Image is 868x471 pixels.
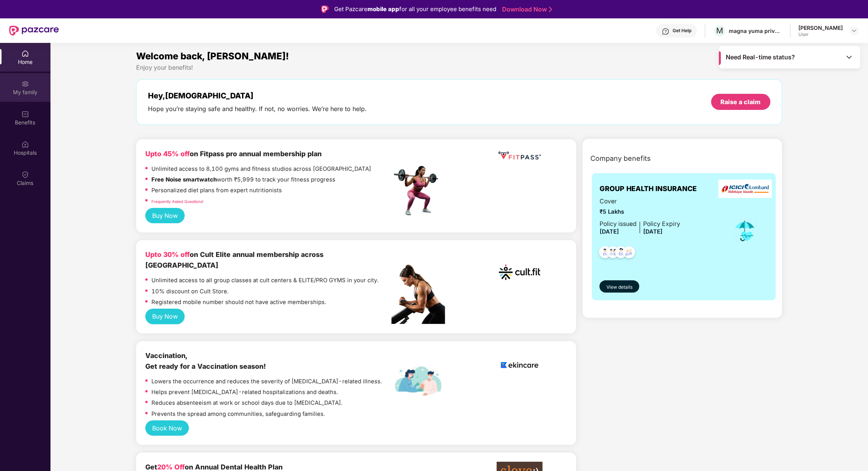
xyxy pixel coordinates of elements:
[606,284,632,291] span: View details
[604,244,623,263] img: svg+xml;base64,PHN2ZyB4bWxucz0iaHR0cDovL3d3dy53My5vcmcvMjAwMC9zdmciIHdpZHRoPSI0OC45MTUiIGhlaWdodD...
[643,228,663,235] span: [DATE]
[600,280,639,293] button: View details
[151,287,229,296] p: 10% discount on Cult Store.
[145,150,322,158] b: on Fitpass pro annual membership plan
[21,80,29,88] img: svg+xml;base64,PHN2ZyB3aWR0aD0iMjAiIGhlaWdodD0iMjAiIHZpZXdCb3g9IjAgMCAyMCAyMCIgZmlsbD0ibm9uZSIgeG...
[151,298,326,307] p: Registered mobile number should not have active memberships.
[662,28,670,35] img: svg+xml;base64,PHN2ZyBpZD0iSGVscC0zMngzMiIgeG1sbnM9Imh0dHA6Ly93d3cudzMub3JnLzIwMDAvc3ZnIiB3aWR0aD...
[145,420,189,436] button: Book Now
[334,5,496,14] div: Get Pazcare for all your employee benefits need
[845,53,853,61] img: Toggle Icon
[600,228,619,235] span: [DATE]
[497,350,543,380] img: logoEkincare.png
[151,377,382,386] p: Lowers the occurrence and reduces the severity of [MEDICAL_DATA]-related illness.
[21,141,29,148] img: svg+xml;base64,PHN2ZyBpZD0iSG9zcGl0YWxzIiB4bWxucz0iaHR0cDovL3d3dy53My5vcmcvMjAwMC9zdmciIHdpZHRoPS...
[392,164,445,218] img: fpp.png
[21,110,29,118] img: svg+xml;base64,PHN2ZyBpZD0iQmVuZWZpdHMiIHhtbG5zPSJodHRwOi8vd3d3LnczLm9yZy8yMDAwL3N2ZyIgd2lkdGg9Ij...
[497,249,543,295] img: cult.png
[367,5,399,13] strong: mobile app
[151,176,217,183] strong: Free Noise smartwatch
[600,197,680,206] span: Cover
[157,463,185,471] span: 20% Off
[502,5,550,13] a: Download Now
[600,219,637,229] div: Policy issued
[136,51,289,62] span: Welcome back, [PERSON_NAME]!
[145,309,185,324] button: Buy Now
[726,53,795,61] span: Need Real-time status?
[148,91,367,100] div: Hey, [DEMOGRAPHIC_DATA]
[151,199,203,204] a: Frequently Asked Questions!
[148,105,367,113] div: Hope you’re staying safe and healthy. If not, no worries. We’re here to help.
[392,265,445,324] img: pc2.png
[717,26,723,35] span: M
[151,165,371,173] p: Unlimited access to 8,100 gyms and fitness studios across [GEOGRAPHIC_DATA]
[151,186,282,195] p: Personalized diet plans from expert nutritionists
[673,28,691,34] div: Get Help
[729,27,782,34] div: magna yuma private limited
[145,463,283,471] b: Get on Annual Dental Health Plan
[590,153,651,164] span: Company benefits
[136,64,782,72] div: Enjoy your benefits!
[151,175,335,184] p: worth ₹5,999 to track your fitness progress
[151,410,325,419] p: Prevents the spread among communities, safeguarding families.
[321,5,329,13] img: Logo
[620,244,639,263] img: svg+xml;base64,PHN2ZyB4bWxucz0iaHR0cDovL3d3dy53My5vcmcvMjAwMC9zdmciIHdpZHRoPSI0OC45NDMiIGhlaWdodD...
[497,149,543,163] img: fppp.png
[596,244,614,263] img: svg+xml;base64,PHN2ZyB4bWxucz0iaHR0cDovL3d3dy53My5vcmcvMjAwMC9zdmciIHdpZHRoPSI0OC45NDMiIGhlaWdodD...
[145,250,323,269] b: on Cult Elite annual membership across [GEOGRAPHIC_DATA]
[798,31,843,38] div: User
[145,250,190,258] b: Upto 30% off
[21,50,29,57] img: svg+xml;base64,PHN2ZyBpZD0iSG9tZSIgeG1sbnM9Imh0dHA6Ly93d3cudzMub3JnLzIwMDAvc3ZnIiB3aWR0aD0iMjAiIG...
[612,244,631,263] img: svg+xml;base64,PHN2ZyB4bWxucz0iaHR0cDovL3d3dy53My5vcmcvMjAwMC9zdmciIHdpZHRoPSI0OC45NDMiIGhlaWdodD...
[643,219,680,229] div: Policy Expiry
[600,208,680,216] span: ₹5 Lakhs
[721,98,761,106] div: Raise a claim
[145,352,266,370] b: Vaccination, Get ready for a Vaccination season!
[549,5,552,13] img: Stroke
[151,388,338,397] p: Helps prevent [MEDICAL_DATA]-related hospitalizations and deaths.
[600,183,697,194] span: GROUP HEALTH INSURANCE
[151,276,379,285] p: Unlimited access to all group classes at cult centers & ELITE/PRO GYMS in your city.
[733,218,757,244] img: icon
[718,180,772,198] img: insurerLogo
[798,24,843,31] div: [PERSON_NAME]
[21,171,29,178] img: svg+xml;base64,PHN2ZyBpZD0iQ2xhaW0iIHhtbG5zPSJodHRwOi8vd3d3LnczLm9yZy8yMDAwL3N2ZyIgd2lkdGg9IjIwIi...
[145,208,185,224] button: Buy Now
[392,366,445,396] img: labelEkincare.png
[145,150,190,158] b: Upto 45% off
[851,28,857,34] img: svg+xml;base64,PHN2ZyBpZD0iRHJvcGRvd24tMzJ4MzIiIHhtbG5zPSJodHRwOi8vd3d3LnczLm9yZy8yMDAwL3N2ZyIgd2...
[151,399,343,407] p: Reduces absenteeism at work or school days due to [MEDICAL_DATA].
[9,26,59,36] img: New Pazcare Logo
